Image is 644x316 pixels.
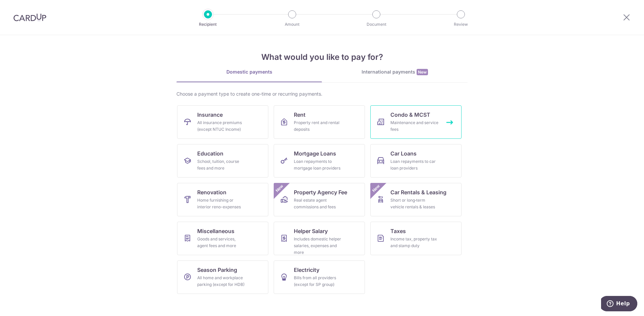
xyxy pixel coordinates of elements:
[417,69,428,75] span: New
[370,222,462,255] a: TaxesIncome tax, property tax and stamp duty
[177,260,268,294] a: Season ParkingAll home and workplace parking (except for HDB)
[294,275,342,288] div: Bills from all providers (except for SP group)
[294,227,328,235] span: Helper Salary
[294,158,342,172] div: Loan repayments to mortgage loan providers
[436,21,486,28] p: Review
[390,227,406,235] span: Taxes
[176,69,322,75] div: Domestic payments
[274,260,365,294] a: ElectricityBills from all providers (except for SP group)
[197,227,234,235] span: Miscellaneous
[197,236,246,249] div: Goods and services, agent fees and more
[197,158,246,172] div: School, tuition, course fees and more
[390,197,439,210] div: Short or long‑term vehicle rentals & leases
[390,188,446,196] span: Car Rentals & Leasing
[177,144,268,178] a: EducationSchool, tuition, course fees and more
[294,119,342,133] div: Property rent and rental deposits
[390,149,417,157] span: Car Loans
[294,236,342,256] div: Includes domestic helper salaries, expenses and more
[177,222,268,255] a: MiscellaneousGoods and services, agent fees and more
[390,158,439,172] div: Loan repayments to car loan providers
[177,105,268,139] a: InsuranceAll insurance premiums (except NTUC Income)
[177,183,268,216] a: RenovationHome furnishing or interior reno-expenses
[197,197,246,210] div: Home furnishing or interior reno-expenses
[13,13,46,21] img: CardUp
[274,105,365,139] a: RentProperty rent and rental deposits
[294,188,347,196] span: Property Agency Fee
[294,111,306,119] span: Rent
[274,222,365,255] a: Helper SalaryIncludes domestic helper salaries, expenses and more
[294,266,319,274] span: Electricity
[294,197,342,210] div: Real estate agent commissions and fees
[294,149,336,157] span: Mortgage Loans
[15,5,29,11] span: Help
[274,183,365,216] a: Property Agency FeeReal estate agent commissions and feesNew
[390,119,439,133] div: Maintenance and service fees
[370,105,462,139] a: Condo & MCSTMaintenance and service fees
[183,21,233,28] p: Recipient
[197,275,246,288] div: All home and workplace parking (except for HDB)
[390,236,439,249] div: Income tax, property tax and stamp duty
[352,21,401,28] p: Document
[601,296,637,313] iframe: Opens a widget where you can find more information
[197,119,246,133] div: All insurance premiums (except NTUC Income)
[197,188,226,196] span: Renovation
[176,91,468,97] div: Choose a payment type to create one-time or recurring payments.
[371,183,382,194] span: New
[197,111,223,119] span: Insurance
[274,144,365,178] a: Mortgage LoansLoan repayments to mortgage loan providers
[370,144,462,178] a: Car LoansLoan repayments to car loan providers
[370,183,462,216] a: Car Rentals & LeasingShort or long‑term vehicle rentals & leasesNew
[274,183,285,194] span: New
[197,266,237,274] span: Season Parking
[322,69,468,76] div: International payments
[197,149,223,157] span: Education
[267,21,317,28] p: Amount
[390,111,430,119] span: Condo & MCST
[176,51,468,63] h4: What would you like to pay for?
